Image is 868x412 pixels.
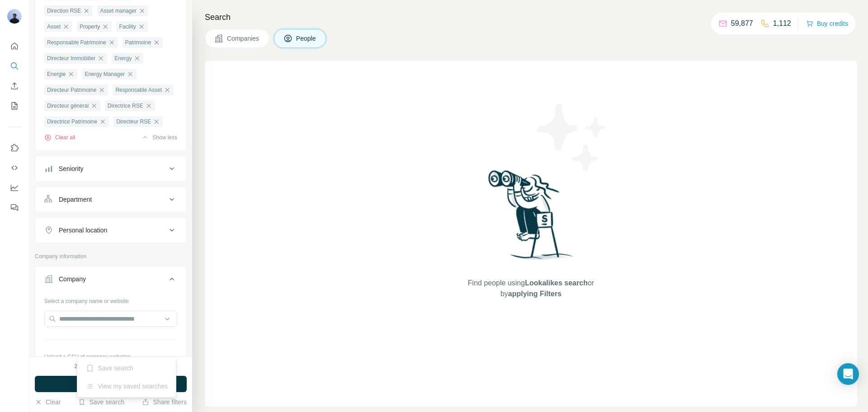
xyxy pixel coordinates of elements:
span: Directeur général [47,102,89,110]
span: Directeur Patrimoine [47,86,96,94]
div: Select a company name or website [44,294,177,305]
button: Department [35,189,186,210]
span: Direction RSE [47,7,81,15]
button: Search [7,58,22,74]
span: Asset [47,23,61,31]
span: Directrice Patrimoine [47,118,97,126]
button: Share filters [142,398,187,407]
button: Clear [35,398,61,407]
span: Energy Manager [85,70,125,78]
button: Enrich CSV [7,78,22,94]
span: Patrimoine [125,38,151,47]
div: Department [59,195,92,204]
p: Upload a CSV of company websites. [44,353,177,361]
button: Buy credits [806,17,848,30]
span: Asset manager [100,7,137,15]
div: Open Intercom Messenger [837,363,859,385]
button: Clear all [44,133,75,142]
span: Property [80,23,100,31]
div: 2000 search results remaining [75,362,147,370]
button: My lists [7,98,22,114]
button: Save search [78,398,124,407]
span: Lookalikes search [525,279,588,287]
span: Directrice RSE [108,102,143,110]
h4: Search [205,11,857,24]
button: Dashboard [7,180,22,196]
button: Run search [35,376,187,392]
button: Use Surfe on LinkedIn [7,140,22,156]
button: Show less [142,133,177,142]
div: Company [59,275,86,284]
p: 59,877 [731,18,753,29]
span: applying Filters [508,290,561,298]
img: Surfe Illustration - Woman searching with binoculars [484,168,578,269]
button: Company [35,268,186,294]
span: Find people using or by [458,278,603,299]
button: Feedback [7,199,22,216]
div: Seniority [59,164,83,173]
button: Personal location [35,219,186,241]
span: Responsable Patrimoine [47,38,106,47]
div: Personal location [59,226,107,235]
span: Directeur Immobilier [47,54,95,62]
span: Energy [114,54,132,62]
span: Directeur RSE [116,118,151,126]
img: Avatar [7,9,22,24]
button: Use Surfe API [7,160,22,176]
button: Seniority [35,158,186,180]
span: Companies [227,34,260,43]
span: Energie [47,70,66,78]
p: Company information [35,252,187,260]
p: 1,112 [773,18,791,29]
div: View my saved searches [79,377,175,395]
button: Quick start [7,38,22,54]
span: Responsable Asset [115,86,162,94]
div: Save search [79,359,175,377]
img: Surfe Illustration - Stars [531,97,613,178]
span: People [296,34,317,43]
span: Facility [119,23,136,31]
